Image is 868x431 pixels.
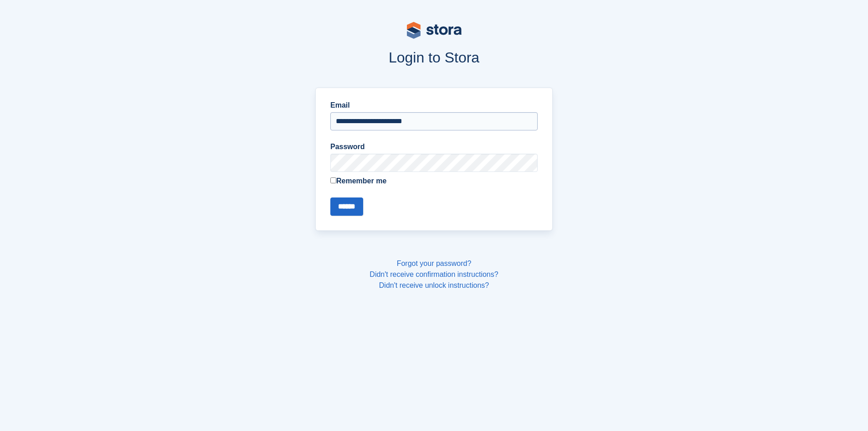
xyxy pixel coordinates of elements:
[370,270,498,278] a: Didn't receive confirmation instructions?
[142,49,727,66] h1: Login to Stora
[397,260,472,267] a: Forgot your password?
[330,141,538,152] label: Password
[330,100,538,111] label: Email
[379,281,489,289] a: Didn't receive unlock instructions?
[407,22,462,39] img: stora-logo-53a41332b3708ae10de48c4981b4e9114cc0af31d8433b30ea865607fb682f29.svg
[330,177,336,183] input: Remember me
[330,176,538,187] label: Remember me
